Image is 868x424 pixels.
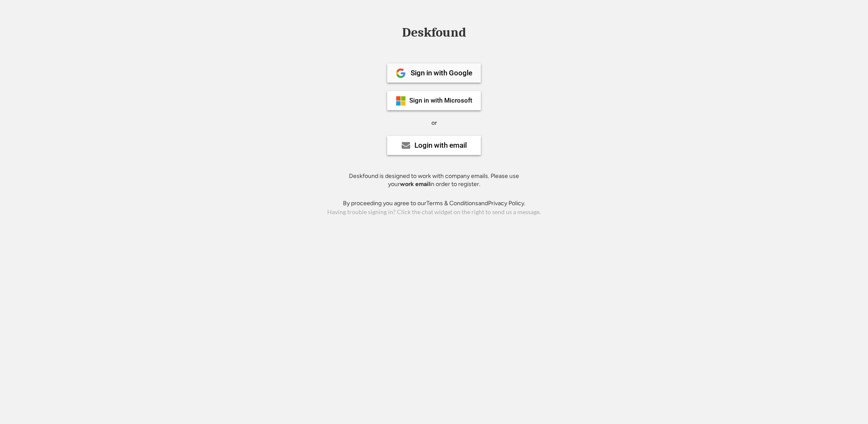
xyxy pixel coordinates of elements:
[409,97,472,104] div: Sign in with Microsoft
[411,69,472,77] div: Sign in with Google
[343,199,525,208] div: By proceeding you agree to our and
[414,142,467,149] div: Login with email
[396,96,406,106] img: ms-symbollockup_mssymbol_19.png
[338,172,530,189] div: Deskfound is designed to work with company emails. Please use your in order to register.
[396,68,406,78] img: 1024px-Google__G__Logo.svg.png
[400,180,430,188] strong: work email
[426,200,478,207] a: Terms & Conditions
[398,26,470,39] div: Deskfound
[431,119,437,127] div: or
[488,200,525,207] a: Privacy Policy.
